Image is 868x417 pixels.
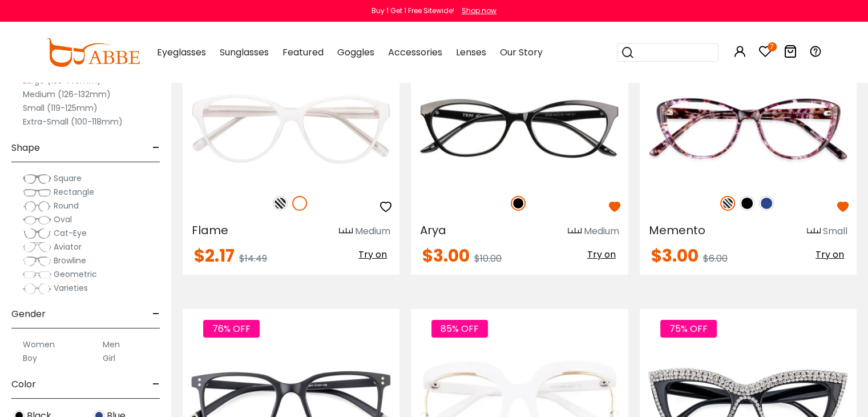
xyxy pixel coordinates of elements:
[23,242,51,253] img: Aviator.png
[54,173,82,184] span: Square
[23,255,51,267] img: Browline.png
[54,255,86,266] span: Browline
[462,6,496,16] div: Shop now
[422,243,470,268] span: $3.00
[23,87,111,101] label: Medium (126-132mm)
[456,46,486,59] span: Lenses
[23,283,51,295] img: Varieties.png
[812,247,847,262] button: Try on
[23,228,51,239] img: Cat-Eye.png
[152,371,160,398] span: -
[640,75,857,183] img: Black Memento - Acetate ,Universal Bridge Fit
[388,46,442,59] span: Accessories
[355,247,390,262] button: Try on
[651,243,699,268] span: $3.00
[759,196,774,211] img: Blue
[46,38,140,67] img: abbeglasses.com
[192,222,228,238] span: Flame
[203,320,260,338] span: 76% OFF
[411,75,628,183] img: Black Arya - TR ,Universal Bridge Fit
[660,320,717,338] span: 75% OFF
[587,248,616,261] span: Try on
[337,46,374,59] span: Goggles
[282,46,324,59] span: Featured
[815,248,844,261] span: Try on
[103,338,120,351] label: Men
[23,351,37,365] label: Boy
[23,201,51,212] img: Round.png
[54,214,72,225] span: Oval
[103,351,115,365] label: Girl
[807,227,821,236] img: size ruler
[703,252,728,265] span: $6.00
[584,247,619,262] button: Try on
[23,214,51,226] img: Oval.png
[23,338,55,351] label: Women
[220,46,269,59] span: Sunglasses
[649,222,705,238] span: Memento
[194,243,235,268] span: $2.17
[54,200,79,211] span: Round
[23,269,51,280] img: Geometric.png
[152,134,160,162] span: -
[720,196,735,211] img: Pattern
[740,196,754,211] img: Black
[339,227,353,236] img: size ruler
[23,101,98,115] label: Small (119-125mm)
[183,75,399,183] img: Pattern Flame - Plastic ,Universal Bridge Fit
[358,248,387,261] span: Try on
[568,227,582,236] img: size ruler
[456,6,496,15] a: Shop now
[420,222,446,238] span: Arya
[239,252,267,265] span: $14.49
[431,320,488,338] span: 85% OFF
[54,268,97,280] span: Geometric
[157,46,206,59] span: Eyeglasses
[584,224,619,238] div: Medium
[23,173,51,185] img: Square.png
[511,196,526,211] img: Black
[11,300,46,328] span: Gender
[23,187,51,198] img: Rectangle.png
[372,6,454,16] div: Buy 1 Get 1 Free Sitewide!
[54,282,88,294] span: Varieties
[823,224,847,238] div: Small
[23,115,123,129] label: Extra-Small (100-118mm)
[11,134,40,162] span: Shape
[355,224,390,238] div: Medium
[758,47,772,60] a: 7
[54,241,82,252] span: Aviator
[292,196,307,211] img: White
[273,196,288,211] img: Pattern
[500,46,543,59] span: Our Story
[474,252,502,265] span: $10.00
[11,371,36,398] span: Color
[54,186,94,198] span: Rectangle
[54,227,87,239] span: Cat-Eye
[152,300,160,328] span: -
[768,42,777,51] i: 7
